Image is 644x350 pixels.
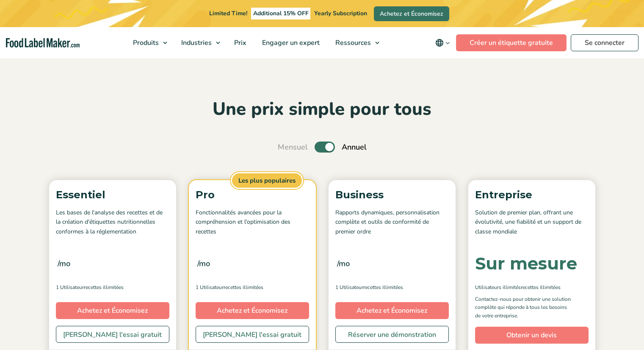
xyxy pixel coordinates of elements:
p: Essentiel [56,187,169,203]
span: 1 Utilisateur [335,283,363,291]
a: [PERSON_NAME] l'essai gratuit [56,326,169,343]
span: Limited Time! [209,9,247,17]
a: Industries [174,27,224,58]
span: Recettes illimitées [224,283,263,291]
a: Achetez et Économisez [56,302,169,319]
span: Yearly Subscription [314,9,367,17]
p: Contactez-nous pour obtenir une solution complète qui réponde à tous les besoins de votre entrepr... [475,295,572,320]
span: Recettes illimitées [521,283,561,291]
span: Recettes illimitées [363,283,403,291]
a: Ressources [328,27,384,58]
a: Produits [125,27,171,58]
a: Créer un étiquette gratuite [456,34,567,51]
span: Produits [130,38,160,47]
span: 1 Utilisateur [56,283,84,291]
a: Réserver une démonstration [335,326,449,343]
span: Utilisateurs illimités [475,283,521,291]
p: Entreprise [475,187,589,203]
p: Business [335,187,449,203]
label: Toggle [315,142,335,153]
a: Engager un expert [254,27,326,58]
p: Rapports dynamiques, personnalisation complète et outils de conformité de premier ordre [335,208,449,236]
a: Prix [227,27,252,58]
span: /mo [58,258,70,269]
span: 1 Utilisateur [196,283,224,291]
a: Se connecter [571,34,638,51]
a: [PERSON_NAME] l'essai gratuit [196,326,309,343]
a: Obtenir un devis [475,327,589,344]
span: Engager un expert [260,38,321,47]
span: Recettes illimitées [84,283,124,291]
span: Annuel [342,142,367,153]
span: Mensuel [278,142,308,153]
h2: Une prix simple pour tous [45,98,600,121]
a: Achetez et Économisez [196,302,309,319]
p: Solution de premier plan, offrant une évolutivité, une fiabilité et un support de classe mondiale [475,208,589,236]
span: Additional 15% OFF [251,8,311,19]
p: Fonctionnalités avancées pour la compréhension et l'optimisation des recettes [196,208,309,236]
span: /mo [337,258,350,269]
span: Industries [179,38,213,47]
span: Prix [232,38,247,47]
p: Les bases de l'analyse des recettes et de la création d'étiquettes nutritionnelles conformes à la... [56,208,169,236]
div: Sur mesure [475,255,577,272]
span: /mo [197,258,210,269]
a: Achetez et Économisez [335,302,449,319]
span: Ressources [333,38,372,47]
span: Les plus populaires [231,172,303,189]
p: Pro [196,187,309,203]
a: Achetez et Économisez [374,6,449,21]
